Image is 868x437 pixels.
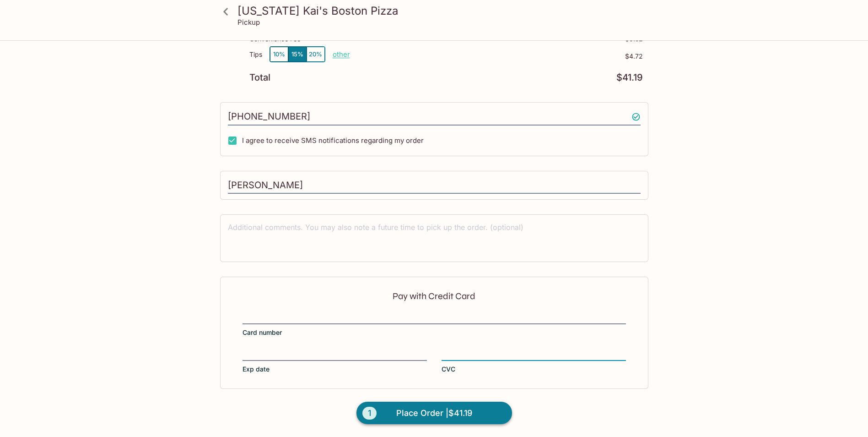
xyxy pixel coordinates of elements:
button: 15% [288,47,307,62]
p: $41.19 [616,73,643,82]
button: 20% [307,47,325,62]
p: Tips [249,51,262,58]
span: CVC [442,365,455,374]
button: 10% [270,47,288,62]
p: Pay with Credit Card [243,292,626,300]
p: Total [249,73,270,82]
iframe: Secure expiration date input frame [243,349,427,359]
span: Place Order | $41.19 [396,406,472,421]
p: Pickup [237,18,260,27]
input: Enter phone number [228,108,641,126]
span: Card number [243,328,282,337]
iframe: Secure CVC input frame [442,349,626,359]
h3: [US_STATE] Kai's Boston Pizza [237,4,647,18]
button: 1Place Order |$41.19 [356,402,512,425]
input: Enter first and last name [228,177,641,194]
button: other [333,50,350,59]
span: Exp date [243,365,270,374]
span: 1 [362,407,377,420]
iframe: Secure card number input frame [243,312,626,322]
span: I agree to receive SMS notifications regarding my order [242,136,424,145]
p: $4.72 [350,53,643,60]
